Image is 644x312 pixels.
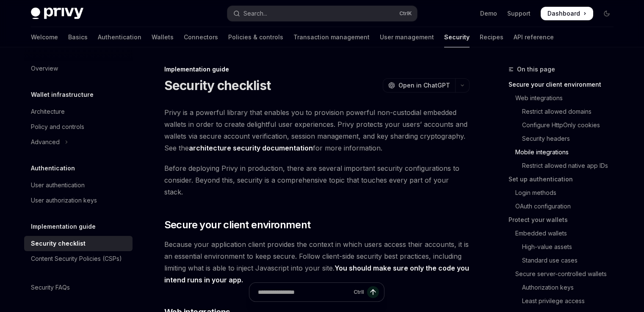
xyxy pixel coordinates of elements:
[164,218,311,232] span: Secure your client environment
[547,9,580,18] span: Dashboard
[507,9,531,18] a: Support
[31,90,94,100] h5: Wallet infrastructure
[258,283,350,301] input: Ask a question...
[509,240,620,254] a: High-value assets
[31,137,60,147] div: Advanced
[399,10,412,17] span: Ctrl K
[98,27,141,47] a: Authentication
[509,267,620,281] a: Secure server-controlled wallets
[164,162,470,198] span: Before deploying Privy in production, there are several important security configurations to cons...
[31,63,58,74] div: Overview
[164,65,470,74] div: Implementation guide
[600,7,614,20] button: Toggle dark mode
[184,27,218,47] a: Connectors
[31,27,58,47] a: Welcome
[509,132,620,145] a: Security headers
[31,222,96,232] h5: Implementation guide
[509,105,620,118] a: Restrict allowed domains
[444,27,470,47] a: Security
[293,27,370,47] a: Transaction management
[164,78,271,93] h1: Security checklist
[31,8,83,19] img: dark logo
[380,27,434,47] a: User management
[24,134,133,150] button: Toggle Advanced section
[514,27,554,47] a: API reference
[509,172,620,186] a: Set up authentication
[164,107,470,154] span: Privy is a powerful library that enables you to provision powerful non-custodial embedded wallets...
[480,27,503,47] a: Recipes
[24,280,133,295] a: Security FAQs
[509,118,620,132] a: Configure HttpOnly cookies
[24,178,133,193] a: User authentication
[24,104,133,119] a: Architecture
[517,64,555,74] span: On this page
[509,294,620,308] a: Least privilege access
[31,282,70,293] div: Security FAQs
[509,200,620,213] a: OAuth configuration
[398,81,450,90] span: Open in ChatGPT
[31,163,75,173] h5: Authentication
[509,145,620,159] a: Mobile integrations
[509,186,620,200] a: Login methods
[24,61,133,76] a: Overview
[31,195,97,205] div: User authorization keys
[152,27,174,47] a: Wallets
[31,254,122,264] div: Content Security Policies (CSPs)
[164,238,470,286] span: Because your application client provides the context in which users access their accounts, it is ...
[383,78,455,93] button: Open in ChatGPT
[24,236,133,251] a: Security checklist
[31,238,86,249] div: Security checklist
[509,281,620,294] a: Authorization keys
[509,213,620,227] a: Protect your wallets
[24,193,133,208] a: User authorization keys
[243,8,267,19] div: Search...
[480,9,497,18] a: Demo
[367,286,379,298] button: Send message
[227,6,417,21] button: Open search
[541,7,593,20] a: Dashboard
[24,119,133,134] a: Policy and controls
[31,180,85,190] div: User authentication
[509,227,620,240] a: Embedded wallets
[228,27,283,47] a: Policies & controls
[24,251,133,266] a: Content Security Policies (CSPs)
[509,254,620,267] a: Standard use cases
[509,159,620,172] a: Restrict allowed native app IDs
[68,27,88,47] a: Basics
[509,78,620,91] a: Secure your client environment
[31,122,84,132] div: Policy and controls
[189,144,313,153] a: architecture security documentation
[31,107,65,117] div: Architecture
[509,91,620,105] a: Web integrations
